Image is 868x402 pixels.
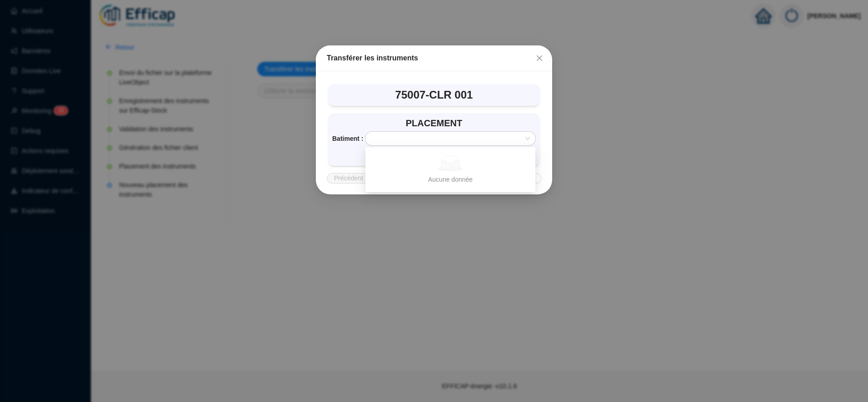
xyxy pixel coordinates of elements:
[327,173,370,184] button: Précédent
[327,53,541,64] div: Transférer les instruments
[332,134,363,144] span: Batiment :
[395,88,473,102] span: 75007-CLR 001
[532,55,547,62] span: Fermer
[536,55,543,62] span: close
[406,117,462,129] span: PLACEMENT
[532,51,547,65] button: Close
[376,175,524,184] div: Aucune donnée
